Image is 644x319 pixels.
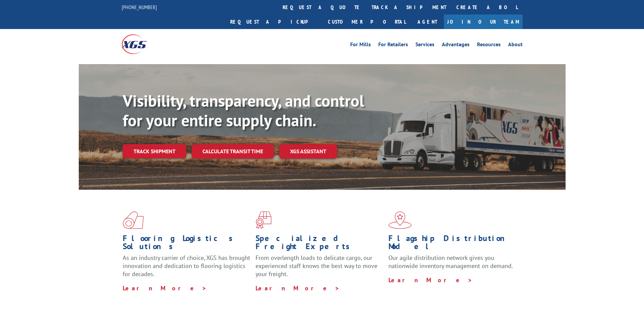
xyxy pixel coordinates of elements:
h1: Specialized Freight Experts [256,234,383,254]
h1: Flagship Distribution Model [388,234,516,254]
p: From overlength loads to delicate cargo, our experienced staff knows the best way to move your fr... [256,254,383,284]
a: Calculate transit time [192,144,274,159]
a: Advantages [442,42,470,49]
a: For Retailers [378,42,408,49]
a: Join Our Team [444,15,523,29]
a: [PHONE_NUMBER] [122,4,157,10]
img: xgs-icon-flagship-distribution-model-red [388,211,412,229]
a: About [508,42,523,49]
h1: Flooring Logistics Solutions [123,234,251,254]
a: Customer Portal [323,15,411,29]
a: Services [415,42,434,49]
a: Learn More > [256,284,340,292]
a: Learn More > [388,276,473,284]
a: Track shipment [123,144,186,158]
span: As an industry carrier of choice, XGS has brought innovation and dedication to flooring logistics... [123,254,250,278]
img: xgs-icon-total-supply-chain-intelligence-red [123,211,144,229]
b: Visibility, transparency, and control for your entire supply chain. [123,90,364,131]
a: XGS ASSISTANT [279,144,337,159]
a: Learn More > [123,284,207,292]
a: Request a pickup [225,15,323,29]
a: Resources [477,42,501,49]
img: xgs-icon-focused-on-flooring-red [256,211,271,229]
span: Our agile distribution network gives you nationwide inventory management on demand. [388,254,513,270]
a: Agent [411,15,444,29]
a: For Mills [350,42,371,49]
